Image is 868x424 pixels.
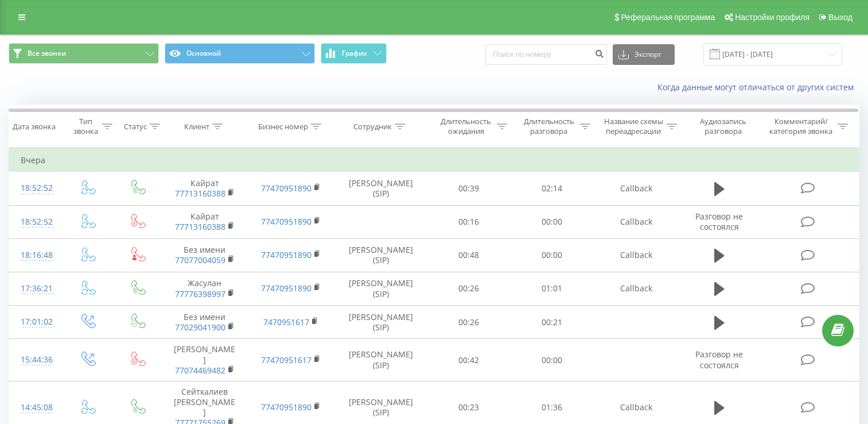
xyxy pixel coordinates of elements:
td: Кайрат [162,205,248,238]
span: Разговор не состоялся [695,349,743,370]
div: Сотрудник [353,122,392,132]
a: 77713160388 [175,221,225,232]
span: График [342,49,367,57]
td: Кайрат [162,172,248,205]
a: 77029041900 [175,322,225,333]
td: [PERSON_NAME] (SIP) [334,272,427,305]
div: Дата звонка [13,122,56,132]
div: Тип звонка [72,117,99,136]
td: 00:48 [427,238,511,272]
button: График [321,43,387,64]
span: Разговор не состоялся [695,211,743,232]
td: [PERSON_NAME] (SIP) [334,339,427,381]
td: [PERSON_NAME] (SIP) [334,172,427,205]
div: 18:16:48 [21,244,50,267]
a: 77074469482 [175,365,225,376]
td: [PERSON_NAME] (SIP) [334,306,427,339]
div: Длительность разговора [520,117,577,136]
td: 00:00 [510,339,593,381]
button: Экспорт [613,44,675,65]
div: Бизнес номер [258,122,308,132]
div: 18:52:52 [21,177,50,199]
td: 00:42 [427,339,511,381]
td: [PERSON_NAME] (SIP) [334,238,427,272]
button: Основной [165,43,315,64]
td: 00:39 [427,172,511,205]
a: 77470951890 [261,283,312,294]
div: Клиент [184,122,209,132]
div: Название схемы переадресации [604,117,664,136]
div: 18:52:52 [21,211,50,233]
a: 77713160388 [175,188,225,199]
td: 02:14 [510,172,593,205]
td: Вчера [9,149,859,172]
td: Жасулан [162,272,248,305]
td: 00:26 [427,272,511,305]
a: 77470951890 [261,183,312,194]
a: Когда данные могут отличаться от других систем [657,82,859,92]
a: 77470951890 [261,249,312,260]
a: 77470951617 [261,354,312,365]
a: 77470951890 [261,216,312,227]
a: 7470951617 [263,317,309,327]
span: Реферальная программа [621,13,715,22]
div: 17:36:21 [21,277,50,300]
span: Настройки профиля [735,13,809,22]
td: Без имени [162,306,248,339]
div: 15:44:36 [21,349,50,371]
td: 00:26 [427,306,511,339]
a: 77470951890 [261,402,312,413]
div: Длительность ожидания [438,117,495,136]
td: [PERSON_NAME] [162,339,248,381]
span: Все звонки [28,49,66,58]
button: Все звонки [9,43,159,64]
td: Callback [593,172,679,205]
input: Поиск по номеру [485,44,607,65]
div: Статус [124,122,147,132]
td: 00:00 [510,238,593,272]
div: Комментарий/категория звонка [768,117,835,136]
td: Callback [593,272,679,305]
a: 77077004059 [175,255,225,265]
td: 01:01 [510,272,593,305]
td: Без имени [162,238,248,272]
td: Callback [593,238,679,272]
div: 14:45:08 [21,396,50,419]
a: 77776398997 [175,288,225,299]
div: Аудиозапись разговора [690,117,757,136]
span: Выход [828,13,853,22]
td: 00:16 [427,205,511,238]
td: Callback [593,205,679,238]
td: 00:00 [510,205,593,238]
div: 17:01:02 [21,311,50,333]
td: 00:21 [510,306,593,339]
